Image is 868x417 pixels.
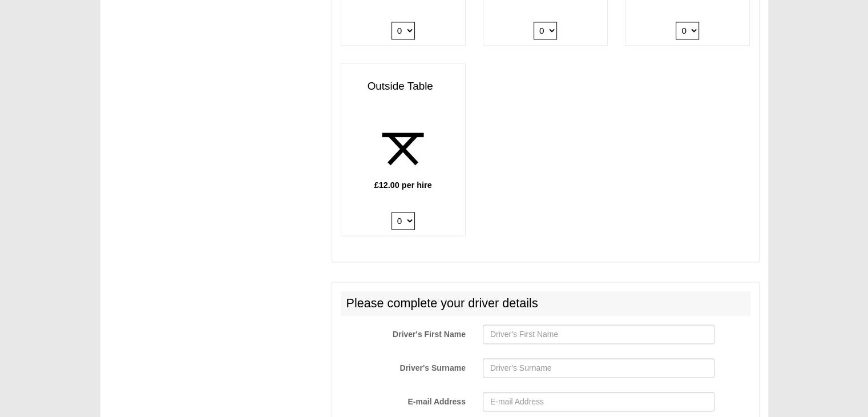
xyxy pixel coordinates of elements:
b: £12.00 per hire [374,181,432,190]
h2: Please complete your driver details [341,291,750,316]
label: E-mail Address [332,392,474,407]
img: table.png [372,118,434,180]
label: Driver's Surname [332,358,474,374]
label: Driver's First Name [332,324,474,340]
input: Driver's Surname [483,358,714,378]
input: E-mail Address [483,392,714,411]
input: Driver's First Name [483,324,714,344]
h3: Outside Table [341,75,465,98]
